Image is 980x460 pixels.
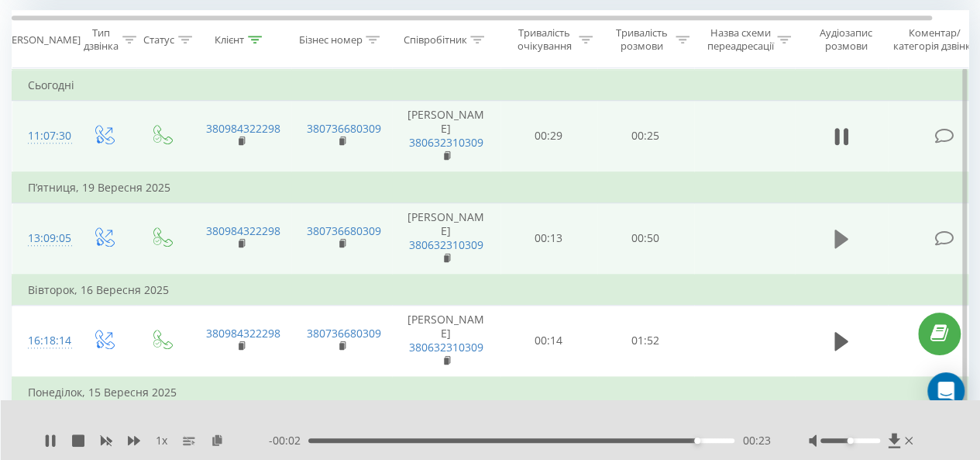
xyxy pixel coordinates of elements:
[409,135,483,150] a: 380632310309
[597,203,694,275] td: 00:50
[28,223,59,254] div: 13:09:05
[409,237,483,252] a: 380632310309
[269,433,308,448] span: - 00:02
[28,326,59,356] div: 16:18:14
[610,26,672,53] div: Тривалість розмови
[848,438,854,444] div: Accessibility label
[514,26,575,53] div: Тривалість очікування
[403,33,466,47] div: Співробітник
[392,203,500,275] td: [PERSON_NAME]
[694,438,700,444] div: Accessibility label
[84,26,119,53] div: Тип дзвінка
[2,33,81,47] div: [PERSON_NAME]
[707,26,773,53] div: Назва схеми переадресації
[500,203,597,275] td: 00:13
[215,33,244,47] div: Клієнт
[28,121,59,151] div: 11:07:30
[307,121,381,136] a: 380736680309
[143,33,174,47] div: Статус
[156,433,167,448] span: 1 x
[889,26,980,53] div: Коментар/категорія дзвінка
[392,305,500,376] td: [PERSON_NAME]
[298,33,362,47] div: Бізнес номер
[742,433,770,448] span: 00:23
[927,372,965,410] div: Open Intercom Messenger
[206,121,280,136] a: 380984322298
[500,305,597,376] td: 00:14
[307,223,381,238] a: 380736680309
[808,26,883,53] div: Аудіозапис розмови
[206,223,280,238] a: 380984322298
[392,101,500,172] td: [PERSON_NAME]
[597,305,694,376] td: 01:52
[409,340,483,355] a: 380632310309
[500,101,597,172] td: 00:29
[597,101,694,172] td: 00:25
[307,326,381,341] a: 380736680309
[206,326,280,341] a: 380984322298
